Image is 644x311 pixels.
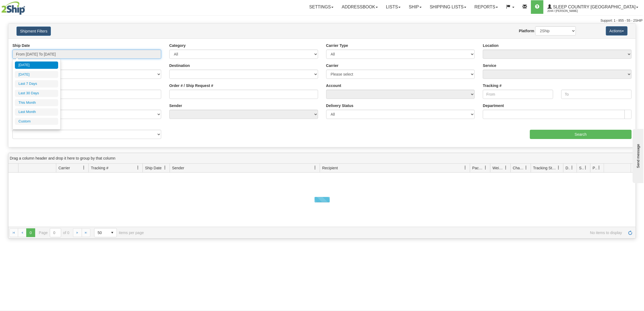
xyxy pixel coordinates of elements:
a: Recipient filter column settings [461,163,470,172]
a: Sender filter column settings [311,163,320,172]
a: Lists [382,0,405,14]
a: Carrier filter column settings [79,163,88,172]
a: Delivery Status filter column settings [567,163,577,172]
a: Ship [405,0,425,14]
label: Location [483,43,498,48]
li: Last 7 Days [15,80,58,88]
img: logo2044.jpg [1,1,25,15]
button: Actions [606,26,628,35]
a: Shipping lists [426,0,470,14]
li: This Month [15,99,58,106]
a: Reports [470,0,502,14]
span: Sleep Country [GEOGRAPHIC_DATA] [552,5,636,9]
label: Department [483,103,504,108]
li: Last Month [15,108,58,116]
span: Page sizes drop down [94,228,117,237]
label: Ship Date [12,43,30,48]
button: Shipment Filters [16,27,51,36]
span: 50 [98,230,105,235]
li: Custom [15,118,58,125]
a: Settings [305,0,338,14]
span: Page 0 [26,228,35,237]
span: Weight [493,165,504,171]
a: Refresh [626,228,635,237]
iframe: chat widget [632,128,643,183]
span: Tracking # [91,165,108,171]
span: Page of 0 [39,228,70,237]
span: Shipment Issues [579,165,584,171]
label: Category [169,43,186,48]
a: Charge filter column settings [521,163,531,172]
span: Charge [513,165,524,171]
span: Carrier [58,165,70,171]
span: Delivery Status [566,165,570,171]
li: [DATE] [15,61,58,69]
a: Sleep Country [GEOGRAPHIC_DATA] 2044 / [PERSON_NAME] [543,0,642,14]
li: Last 30 Days [15,90,58,97]
label: Tracking # [483,83,501,88]
span: Sender [172,165,184,171]
input: To [561,90,632,99]
label: Sender [169,103,182,108]
span: items per page [94,228,144,237]
span: Ship Date [145,165,161,171]
span: 2044 / [PERSON_NAME] [547,8,588,14]
a: Pickup Status filter column settings [595,163,604,172]
label: Platform [519,28,534,34]
a: Addressbook [338,0,382,14]
div: Support: 1 - 855 - 55 - 2SHIP [1,18,643,23]
a: Packages filter column settings [481,163,490,172]
a: Tracking Status filter column settings [554,163,563,172]
span: Recipient [322,165,338,171]
span: Packages [472,165,484,171]
label: Service [483,63,496,68]
input: Search [530,130,632,139]
label: Account [326,83,341,88]
span: Pickup Status [593,165,597,171]
label: Carrier [326,63,339,68]
span: No items to display [151,231,622,235]
div: grid grouping header [8,153,636,164]
input: From [483,90,553,99]
label: Order # / Ship Request # [169,83,213,88]
span: select [108,228,117,237]
a: Weight filter column settings [501,163,510,172]
div: Send message [4,5,50,9]
label: Carrier Type [326,43,348,48]
a: Ship Date filter column settings [160,163,170,172]
span: Tracking Status [533,165,557,171]
li: [DATE] [15,71,58,78]
a: Shipment Issues filter column settings [581,163,590,172]
a: Tracking # filter column settings [133,163,143,172]
label: Destination [169,63,190,68]
label: Delivery Status [326,103,354,108]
